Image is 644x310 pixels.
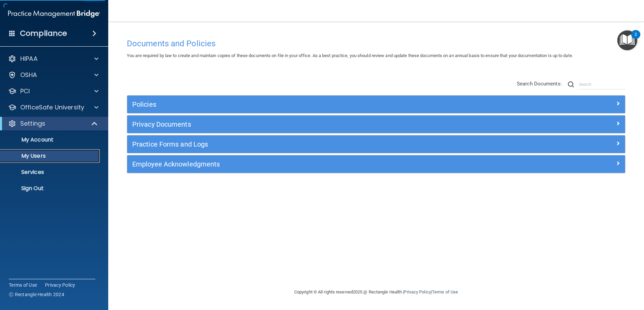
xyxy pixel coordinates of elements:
[579,79,625,89] input: Search
[132,159,620,170] a: Employee Acknowledgments
[8,55,98,63] a: HIPAA
[127,39,625,48] h4: Documents and Policies
[20,87,30,95] p: PCI
[9,291,64,298] span: Ⓒ Rectangle Health 2024
[20,71,37,79] p: OSHA
[4,136,97,143] p: My Account
[132,139,620,150] a: Practice Forms and Logs
[132,119,620,130] a: Privacy Documents
[517,81,562,87] span: Search Documents:
[617,30,637,50] button: Open Resource Center, 2 new notifications
[20,120,45,128] p: Settings
[253,281,500,303] div: Copyright © All rights reserved 2025 @ Rectangle Health | |
[20,29,67,38] h4: Compliance
[4,153,97,159] p: My Users
[568,81,574,87] img: ic-search.3b580494.png
[132,101,496,108] h5: Policies
[8,7,100,21] img: PMB logo
[8,71,98,79] a: OSHA
[132,99,620,110] a: Policies
[8,103,98,111] a: OfficeSafe University
[8,87,98,95] a: PCI
[132,140,496,148] h5: Practice Forms and Logs
[9,282,37,288] a: Terms of Use
[127,53,573,58] span: You are required by law to create and maintain copies of these documents on file in your office. ...
[432,289,458,294] a: Terms of Use
[4,169,97,176] p: Services
[8,120,98,128] a: Settings
[45,282,75,288] a: Privacy Policy
[20,103,84,111] p: OfficeSafe University
[404,289,431,294] a: Privacy Policy
[20,55,38,63] p: HIPAA
[4,185,97,192] p: Sign Out
[527,262,636,289] iframe: Drift Widget Chat Controller
[132,160,496,168] h5: Employee Acknowledgments
[132,121,496,128] h5: Privacy Documents
[635,34,637,43] div: 2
